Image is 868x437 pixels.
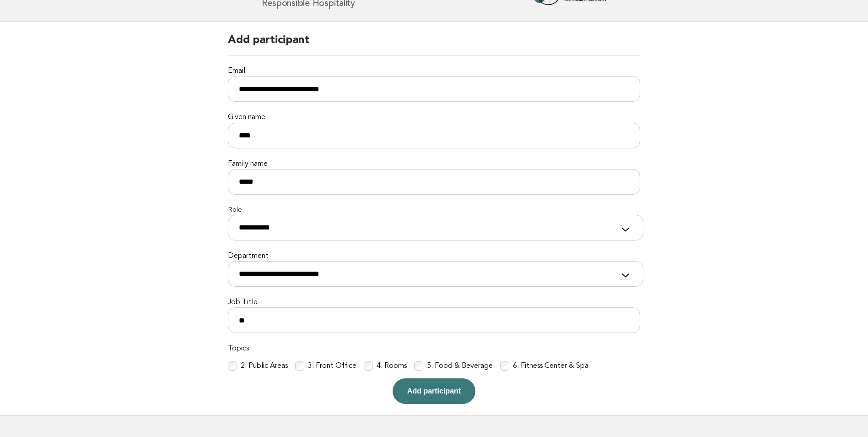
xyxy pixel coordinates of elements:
label: Department [228,251,640,261]
label: Role [228,206,640,215]
label: Job Title [228,298,640,307]
label: 5. Food & Beverage [427,361,493,371]
button: Add participant [393,378,475,404]
h2: Add participant [228,33,640,55]
label: 3. Front Office [308,361,356,371]
label: Email [228,66,640,76]
label: 6. Fitness Center & Spa [513,361,588,371]
label: Family name [228,159,640,169]
label: 4. Rooms [377,361,407,371]
label: Topics [228,344,640,354]
label: 2. Public Areas [241,361,288,371]
label: Given name [228,113,640,122]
